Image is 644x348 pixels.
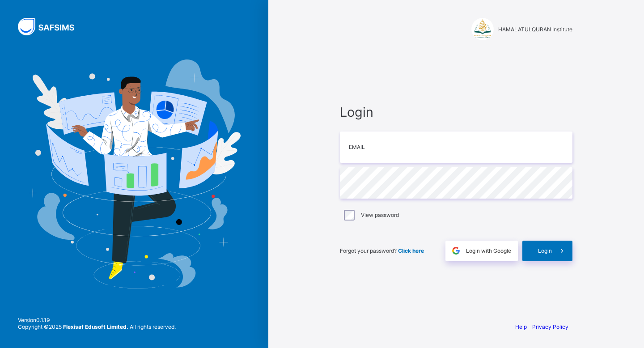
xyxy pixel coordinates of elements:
[498,26,572,33] span: HAMALATULQURAN Institute
[451,246,461,256] img: google.396cfc9801f0270233282035f929180a.svg
[538,247,552,254] span: Login
[532,323,568,330] a: Privacy Policy
[466,247,511,254] span: Login with Google
[18,323,176,330] span: Copyright © 2025 All rights reserved.
[63,323,128,330] strong: Flexisaf Edusoft Limited.
[361,212,399,218] label: View password
[398,247,424,254] a: Click here
[18,18,85,35] img: SAFSIMS Logo
[28,59,241,289] img: Hero Image
[515,323,527,330] a: Help
[340,104,572,120] span: Login
[340,247,424,254] span: Forgot your password?
[18,317,176,323] span: Version 0.1.19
